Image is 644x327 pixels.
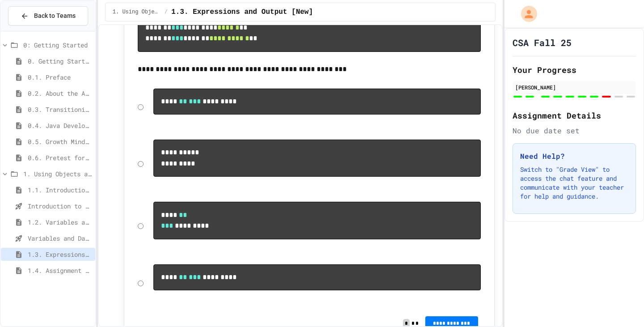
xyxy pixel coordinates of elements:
[28,137,92,146] span: 0.5. Growth Mindset and Pair Programming
[28,185,92,195] span: 1.1. Introduction to Algorithms, Programming, and Compilers
[28,217,92,227] span: 1.2. Variables and Data Types
[171,7,313,17] span: 1.3. Expressions and Output [New]
[113,8,161,16] span: 1. Using Objects and Methods
[520,165,628,201] p: Switch to "Grade View" to access the chat feature and communicate with your teacher for help and ...
[28,56,92,66] span: 0. Getting Started
[513,36,572,49] h1: CSA Fall 25
[23,40,92,50] span: 0: Getting Started
[28,266,92,275] span: 1.4. Assignment and Input
[28,234,92,243] span: Variables and Data Types - Quiz
[512,4,539,24] div: My Account
[28,72,92,82] span: 0.1. Preface
[520,151,628,161] h3: Need Help?
[515,83,633,91] div: [PERSON_NAME]
[28,89,92,98] span: 0.2. About the AP CSA Exam
[513,64,636,76] h2: Your Progress
[165,8,168,16] span: /
[513,109,636,122] h2: Assignment Details
[28,201,92,211] span: Introduction to Algorithms, Programming, and Compilers
[28,121,92,130] span: 0.4. Java Development Environments
[8,6,88,25] button: Back to Teams
[513,125,636,136] div: No due date set
[23,169,92,178] span: 1. Using Objects and Methods
[28,250,92,259] span: 1.3. Expressions and Output [New]
[28,105,92,114] span: 0.3. Transitioning from AP CSP to AP CSA
[28,153,92,162] span: 0.6. Pretest for the AP CSA Exam
[34,11,76,21] span: Back to Teams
